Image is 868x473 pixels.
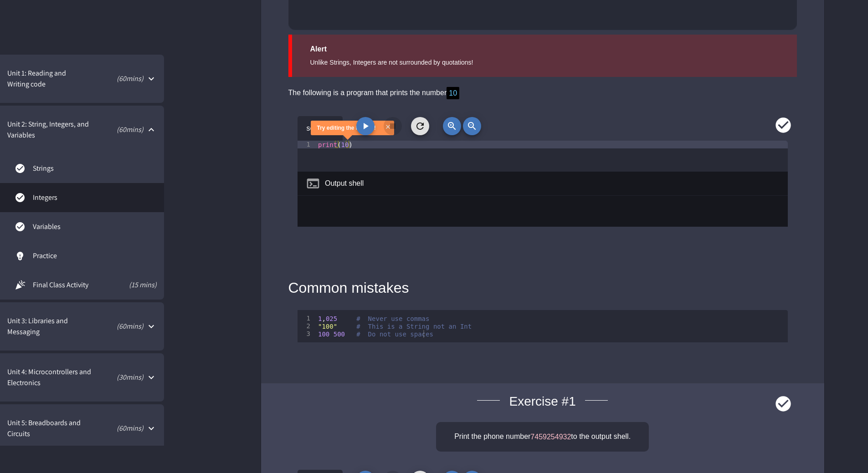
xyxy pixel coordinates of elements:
[310,44,779,55] div: Alert
[92,423,144,434] p: ( 60 mins)
[436,422,649,452] div: Print the phone number to the output shell.
[109,280,157,290] span: (15 mins)
[98,372,144,383] p: ( 30 mins)
[33,192,157,203] span: Integers
[298,315,316,322] div: 1
[317,125,376,132] div: Try editing the Integer!
[530,433,571,441] span: 7459254932
[7,417,88,439] span: Unit 5: Breadboards and Circuits
[298,322,316,330] div: 2
[468,390,616,413] span: Exercise # 1
[33,250,157,261] span: Practice
[7,68,88,90] span: Unit 1: Reading and Writing code
[93,73,144,84] p: ( 60 mins)
[325,178,364,189] div: Output shell
[310,57,779,68] div: Unlike Strings, Integers are not surrounded by quotations!
[92,321,144,332] p: ( 60 mins)
[33,221,157,232] span: Variables
[288,86,797,100] div: The following is a program that prints the number
[447,87,459,99] span: 10
[298,116,343,141] div: script.py
[33,280,109,290] span: Final Class Activity
[7,119,92,141] span: Unit 2: String, Integers, and Variables
[298,330,316,338] div: 3
[97,124,144,135] p: ( 60 mins)
[298,141,316,148] div: 1
[33,163,157,174] span: Strings
[7,315,87,337] span: Unit 3: Libraries and Messaging
[7,366,94,388] span: Unit 4: Microcontrollers and Electronics
[382,121,394,132] button: close
[288,277,797,299] div: Common mistakes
